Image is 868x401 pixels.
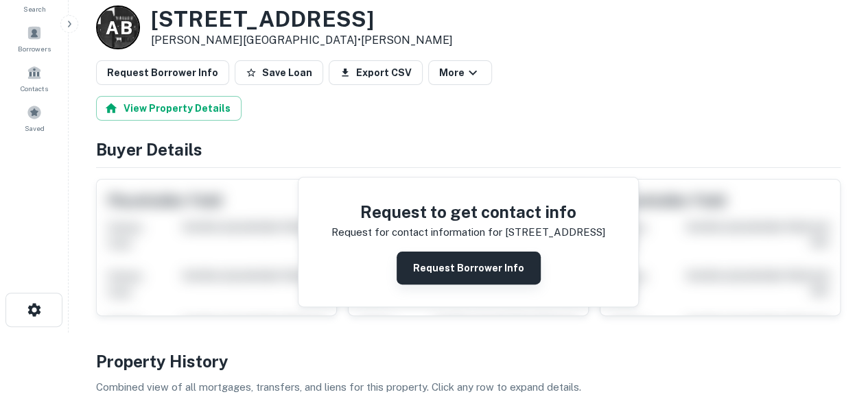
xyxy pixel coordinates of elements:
[23,3,46,14] span: Search
[96,96,242,121] button: View Property Details
[96,137,841,162] h4: Buyer Details
[397,252,541,284] button: Request Borrower Info
[96,60,229,85] button: Request Borrower Info
[21,83,48,94] span: Contacts
[4,20,64,57] a: Borrowers
[331,224,502,241] p: Request for contact information for
[25,123,45,134] span: Saved
[235,60,323,85] button: Save Loan
[331,199,605,224] h4: Request to get contact info
[151,32,453,49] p: [PERSON_NAME][GEOGRAPHIC_DATA] •
[361,34,453,47] a: [PERSON_NAME]
[799,291,868,357] iframe: Chat Widget
[96,349,841,374] h4: Property History
[151,6,453,32] h3: [STREET_ADDRESS]
[428,60,492,85] button: More
[505,224,605,241] p: [STREET_ADDRESS]
[4,60,64,97] a: Contacts
[4,99,64,136] a: Saved
[329,60,423,85] button: Export CSV
[96,379,841,396] p: Combined view of all mortgages, transfers, and liens for this property. Click any row to expand d...
[106,14,131,41] p: A B
[18,43,51,54] span: Borrowers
